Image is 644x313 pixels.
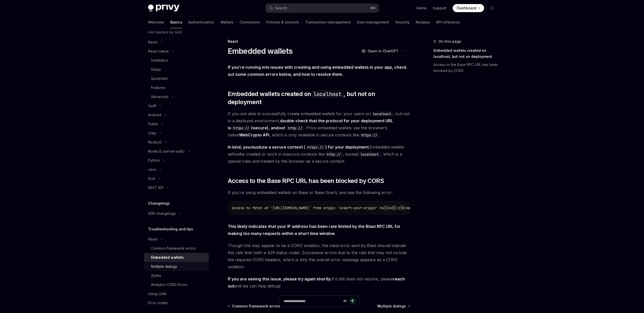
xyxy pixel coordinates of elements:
div: Rust [148,176,155,182]
code: localhost [311,90,344,98]
button: Toggle Python section [144,156,209,165]
div: Swift [148,103,156,109]
button: Toggle NodeJS section [144,138,209,147]
span: Dashboard [457,6,476,11]
button: Toggle React native section [144,47,209,56]
img: dark logo [148,5,179,12]
a: Welcome [148,16,164,28]
em: not [234,152,240,157]
div: Java [148,166,156,173]
button: Toggle Java section [144,165,209,174]
span: If you’re using embedded wallets on Base or Base Goerli, and see the following error: [228,189,410,196]
em: must [250,145,260,150]
a: Common framework errors [144,244,209,253]
span: ⌘ K [370,6,376,10]
div: React [228,39,410,44]
button: Toggle REST API section [144,183,209,192]
a: Installation [144,56,209,65]
button: Toggle Advanced section [144,92,209,101]
button: Open in ChatGPT [358,47,402,55]
button: Toggle SDK changelogs section [144,209,209,218]
span: If you are able to successfully create embedded wallets for your users on , but not in a deployed... [228,110,410,138]
div: NodeJS [148,139,162,145]
a: Support [433,6,447,11]
a: Demo [417,6,427,11]
button: Toggle React section [144,38,209,47]
div: Flutter [148,121,158,127]
code: https:// [305,145,325,150]
span: Though this may appear to be a CORS violation, the initial error sent by Blast should indicate th... [228,242,410,270]
button: Toggle Swift section [144,101,209,110]
div: Unity [148,130,156,136]
div: Search... [275,5,289,11]
div: Error codes [148,300,168,306]
a: Styles [144,271,209,280]
code: https:// [231,125,251,131]
a: Recipes [416,16,430,28]
a: User management [357,16,389,28]
a: Security [395,16,410,28]
button: Report incorrect code [383,204,390,211]
a: Authentication [188,16,214,28]
code: http:// [286,125,304,131]
a: Error codes [144,298,209,307]
strong: If you are seeing this issue, please try again shortly. [228,276,331,281]
button: Toggle dark mode [488,4,496,12]
button: Toggle Rust section [144,174,209,183]
div: REST API [148,185,163,191]
a: Dashboard [453,4,484,12]
a: Quickstart [144,74,209,83]
a: Basics [170,16,182,28]
div: Setup [151,66,161,73]
div: React [148,39,158,45]
a: Policies & controls [266,16,299,28]
code: http:// [325,152,343,157]
div: Multiple dialogs [151,263,177,270]
button: Open search [265,4,379,13]
a: Wallets [220,16,234,28]
button: Toggle NodeJS (server-auth) section [144,147,209,156]
div: NodeJS (server-auth) [148,148,185,154]
a: Using LLMs [144,289,209,298]
div: Analytics CORS Errors [151,282,188,288]
a: Embedded wallets created on localhost, but not on deployment [433,46,500,61]
span: Embedded wallets created on , but not on deployment [228,90,410,106]
span: If it still does not resolve, please and we can help debug! [228,275,410,290]
div: Using LLMs [148,291,167,297]
em: not [278,125,285,130]
code: localhost [371,111,393,117]
a: Embedded wallets [144,253,209,262]
button: Toggle Android section [144,110,209,119]
span: Embedded wallets will be created or work in insecure contexts like , except , which is a special ... [228,143,410,165]
a: Access to the Base RPC URL has been blocked by CORS [433,61,500,75]
div: Installation [151,57,168,63]
a: WebCrypto API [239,132,269,138]
div: React [148,236,158,242]
span: Open in ChatGPT [368,49,399,54]
strong: In kind, you use a secure context ( ) for your deployment. [228,145,370,150]
div: Embedded wallets [151,254,184,260]
span: Access to the Base RPC URL has been blocked by CORS [228,177,384,185]
div: SDK changelogs [148,210,176,216]
a: Multiple dialogs [144,262,209,271]
div: React native [148,48,169,54]
div: Features [151,85,165,91]
strong: double-check that the protocol for your deployment URL is (secure), and [228,118,393,130]
input: Ask a question... [284,296,341,307]
strong: If you’re running into issues with creating and using embedded wallets in your app, check out som... [228,65,407,77]
a: API reference [436,16,460,28]
div: Python [148,157,160,163]
strong: This likely indicates that your IP address has been rate limited by the Blast RPC URL for making ... [228,224,401,236]
h5: Troubleshooting and tips [148,226,193,232]
button: Send message [349,298,356,305]
a: Transaction management [305,16,351,28]
h5: Changelogs [148,200,170,206]
a: Features [144,83,209,92]
div: Advanced [151,94,168,100]
button: Toggle Flutter section [144,119,209,129]
span: Access to fetch at '[URL][DOMAIN_NAME]' from origin 'insert-your-origin' has been blocked by CORS... [232,206,449,210]
a: Setup [144,65,209,74]
code: https:// [359,132,379,138]
a: Connectors [240,16,260,28]
div: Styles [151,273,161,279]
